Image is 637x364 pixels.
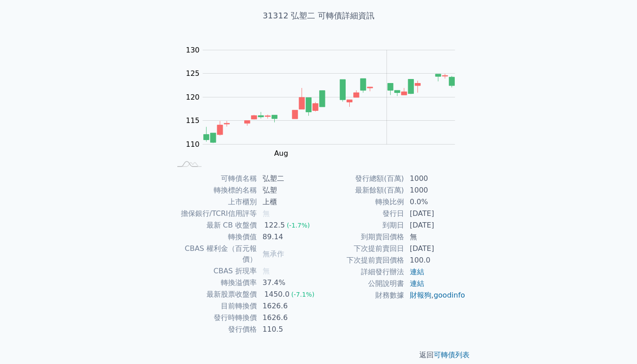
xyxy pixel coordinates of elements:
span: (-7.1%) [291,291,315,298]
td: 1000 [404,173,466,184]
a: 連結 [410,279,424,288]
td: 1626.6 [257,300,319,312]
td: 37.4% [257,277,319,289]
tspan: Aug [274,149,288,158]
h1: 31312 弘塑二 可轉債詳細資訊 [161,9,477,22]
iframe: Chat Widget [592,321,637,364]
td: 發行價格 [171,324,257,335]
div: 1450.0 [263,289,291,300]
td: 弘塑 [257,184,319,196]
td: 110.5 [257,324,319,335]
td: 詳細發行辦法 [319,266,404,278]
span: 無 [263,267,270,275]
span: (-1.7%) [287,222,310,229]
p: 返回 [161,350,477,360]
td: 最新 CB 收盤價 [171,219,257,231]
td: 下次提前賣回價格 [319,254,404,266]
td: 財務數據 [319,289,404,301]
td: 目前轉換價 [171,300,257,312]
td: 擔保銀行/TCRI信用評等 [171,208,257,219]
td: 公開說明書 [319,278,404,289]
a: 可轉債列表 [434,351,470,359]
tspan: 110 [186,140,200,149]
td: 到期賣回價格 [319,231,404,243]
td: 1000 [404,184,466,196]
td: 轉換比例 [319,196,404,208]
td: 最新餘額(百萬) [319,184,404,196]
span: 無 [263,209,270,218]
td: [DATE] [404,219,466,231]
td: 到期日 [319,219,404,231]
td: CBAS 折現率 [171,265,257,277]
a: goodinfo [434,291,465,299]
td: 可轉債名稱 [171,173,257,184]
div: 聊天小工具 [592,321,637,364]
td: CBAS 權利金（百元報價） [171,243,257,265]
td: 發行日 [319,208,404,219]
g: Chart [181,46,469,158]
td: 發行總額(百萬) [319,173,404,184]
td: [DATE] [404,208,466,219]
td: 轉換價值 [171,231,257,243]
td: 轉換標的名稱 [171,184,257,196]
tspan: 130 [186,46,200,54]
td: 89.14 [257,231,319,243]
span: 無承作 [263,250,284,258]
td: 弘塑二 [257,173,319,184]
a: 財報狗 [410,291,431,299]
td: 下次提前賣回日 [319,243,404,254]
tspan: 120 [186,93,200,101]
td: 1626.6 [257,312,319,324]
td: 轉換溢價率 [171,277,257,289]
td: 上市櫃別 [171,196,257,208]
div: 122.5 [263,220,287,231]
td: 0.0% [404,196,466,208]
td: , [404,289,466,301]
td: 發行時轉換價 [171,312,257,324]
td: [DATE] [404,243,466,254]
tspan: 125 [186,69,200,78]
td: 上櫃 [257,196,319,208]
td: 無 [404,231,466,243]
tspan: 115 [186,116,200,125]
td: 最新股票收盤價 [171,289,257,300]
td: 100.0 [404,254,466,266]
a: 連結 [410,268,424,276]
